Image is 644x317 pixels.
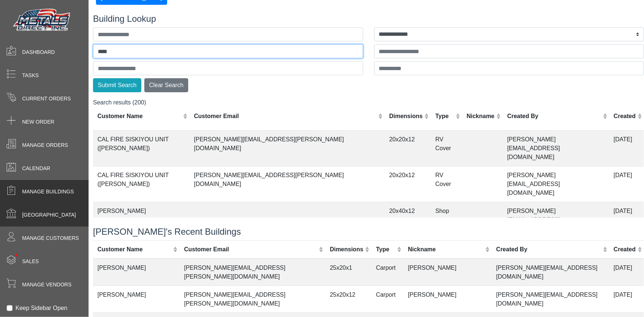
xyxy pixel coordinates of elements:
span: Manage Vendors [22,281,72,289]
button: Clear Search [144,78,188,92]
td: [PERSON_NAME][EMAIL_ADDRESS][DOMAIN_NAME] [503,131,609,166]
div: Customer Email [184,245,317,254]
div: Type [435,112,454,121]
img: Metals Direct Inc Logo [11,7,74,34]
td: [PERSON_NAME][EMAIL_ADDRESS][DOMAIN_NAME] [503,202,609,238]
span: Current Orders [22,95,71,103]
span: Sales [22,258,39,265]
td: Carport [372,259,404,286]
span: Calendar [22,165,50,172]
td: [PERSON_NAME] [93,202,190,238]
div: Customer Email [194,112,377,121]
td: [PERSON_NAME][EMAIL_ADDRESS][DOMAIN_NAME] [492,259,609,286]
td: [PERSON_NAME] [403,259,492,286]
h4: Building Lookup [93,14,644,24]
div: Nickname [466,112,495,121]
div: Dimensions [330,245,364,254]
td: [DATE] [609,286,644,313]
td: [PERSON_NAME][EMAIL_ADDRESS][DOMAIN_NAME] [492,286,609,313]
td: [DATE] [609,202,644,238]
td: [PERSON_NAME][EMAIL_ADDRESS][DOMAIN_NAME] [503,166,609,202]
td: Carport [372,286,404,313]
div: Dimensions [389,112,423,121]
span: New Order [22,118,54,126]
td: CAL FIRE SISKIYOU UNIT ([PERSON_NAME]) [93,131,190,166]
span: Tasks [22,72,39,79]
td: [PERSON_NAME] [403,286,492,313]
span: Manage Buildings [22,188,74,196]
span: Dashboard [22,48,55,56]
td: [PERSON_NAME][EMAIL_ADDRESS][PERSON_NAME][DOMAIN_NAME] [180,259,326,286]
td: [PERSON_NAME] [93,259,180,286]
span: • [7,243,26,267]
td: 25x20x12 [326,286,372,313]
td: 20x20x12 [385,131,431,166]
td: Shop [431,202,462,238]
div: Created [614,245,636,254]
div: Created By [507,112,601,121]
td: [DATE] [609,131,644,166]
span: Manage Customers [22,234,79,242]
td: CAL FIRE SISKIYOU UNIT ([PERSON_NAME]) [93,166,190,202]
span: Manage Orders [22,141,68,149]
label: Keep Sidebar Open [16,304,68,313]
td: [DATE] [609,259,644,286]
div: Type [376,245,395,254]
td: RV Cover [431,131,462,166]
span: [GEOGRAPHIC_DATA] [22,211,76,219]
div: Customer Name [97,245,171,254]
div: Customer Name [97,112,181,121]
h4: [PERSON_NAME]'s Recent Buildings [93,227,644,237]
td: 25x20x1 [326,259,372,286]
td: [PERSON_NAME][EMAIL_ADDRESS][PERSON_NAME][DOMAIN_NAME] [180,286,326,313]
td: [PERSON_NAME] [93,286,180,313]
div: Search results (200) [93,98,644,218]
td: [PERSON_NAME][EMAIL_ADDRESS][PERSON_NAME][DOMAIN_NAME] [190,131,385,166]
td: [DATE] [609,166,644,202]
div: Created [614,112,636,121]
div: Created By [496,245,601,254]
button: Submit Search [93,78,141,92]
div: Nickname [408,245,483,254]
td: [PERSON_NAME][EMAIL_ADDRESS][PERSON_NAME][DOMAIN_NAME] [190,166,385,202]
td: RV Cover [431,166,462,202]
td: 20x20x12 [385,166,431,202]
td: 20x40x12 [385,202,431,238]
